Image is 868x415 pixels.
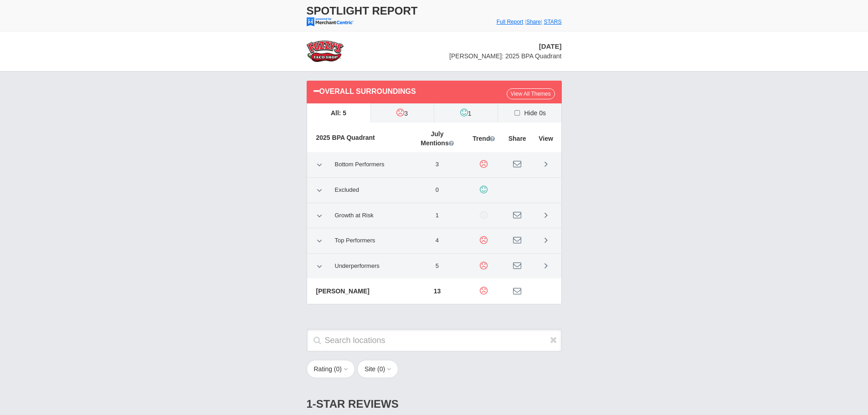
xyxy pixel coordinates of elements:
span: Bottom Performers [329,157,390,173]
span: | [541,19,542,25]
span: 0 [380,365,383,373]
span: 0 [336,365,340,373]
td: [PERSON_NAME] [307,279,411,304]
a: Full Report [497,19,524,25]
th: View [531,123,561,152]
span: [PERSON_NAME]: 2025 BPA Quadrant [449,52,561,60]
label: All: 5 [307,103,370,123]
span: July Mentions [421,129,453,148]
td: 13 [411,279,464,304]
td: 4 [411,228,464,254]
td: 1 [411,203,464,228]
label: 3 [371,103,434,123]
img: stars-fuzzys-taco-shop-logo-50.png [307,41,344,62]
a: STARS [544,19,561,25]
span: Growth at Risk [329,208,379,224]
span: Trend [473,134,495,143]
span: Excluded [329,182,365,198]
a: Share [526,19,541,25]
th: Share [504,123,531,152]
span: | [525,19,526,25]
button: Site (0) [357,360,398,378]
span: Underperformers [329,258,385,274]
img: mc-powered-by-logo-103.png [307,17,354,26]
td: 0 [411,177,464,203]
td: 3 [411,152,464,177]
div: Overall Surroundings [313,85,507,97]
a: View All Themes [507,88,555,99]
th: 2025 BPA Quadrant [307,123,411,152]
label: Hide 0s [498,103,561,123]
span: Top Performers [329,233,381,249]
label: 1 [434,103,498,123]
span: [DATE] [539,42,562,50]
td: 5 [411,253,464,279]
button: Rating (0) [307,360,355,378]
